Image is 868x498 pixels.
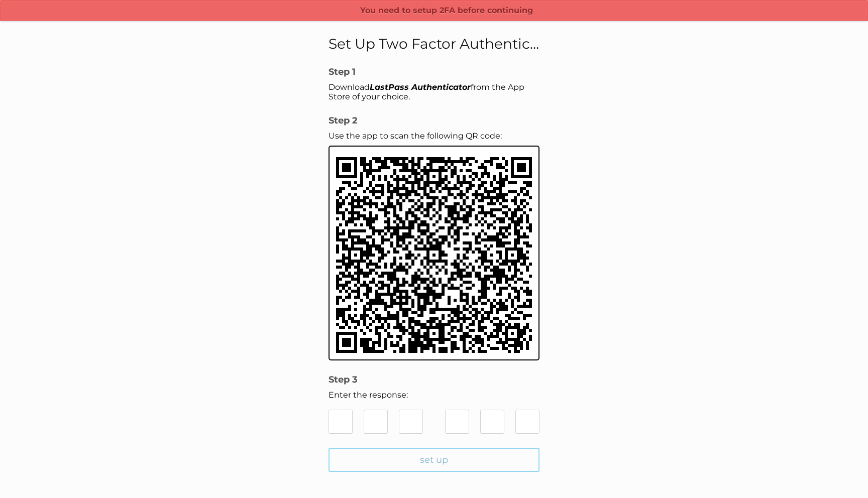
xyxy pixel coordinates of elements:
[1,1,867,22] p: You need to setup 2FA before continuing
[329,35,539,52] h1: Set Up Two Factor Authentication
[329,390,539,400] p: Enter the response:
[329,374,539,385] h2: Step 3
[329,131,539,141] p: Use the app to scan the following QR code:
[329,115,539,126] h2: Step 2
[329,82,539,101] p: Download from the App Store of your choice.
[329,448,539,472] input: set up
[329,66,539,77] h2: Step 1
[370,82,471,92] em: LastPass Authenticator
